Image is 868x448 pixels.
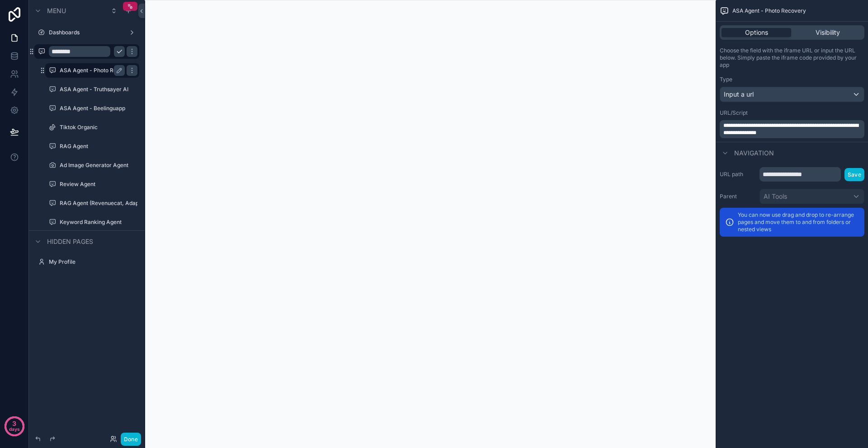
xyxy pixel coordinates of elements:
[60,67,125,74] label: ASA Agent - Photo Recovery
[720,87,864,102] button: Input a url
[738,211,859,233] p: You can now use drag and drop to re-arrange pages and move them to and from folders or nested views
[49,29,125,36] label: Dashboards
[60,143,137,150] label: RAG Agent
[60,124,137,131] label: Tiktok Organic
[49,258,137,266] label: My Profile
[724,90,754,99] span: Input a url
[759,189,864,204] button: AI Tools
[47,6,66,15] span: Menu
[745,28,768,37] span: Options
[720,120,864,138] div: scrollable content
[9,423,20,435] p: days
[720,76,732,83] label: Type
[764,192,787,201] span: AI Tools
[816,28,840,37] span: Visibility
[60,162,137,169] label: Ad Image Generator Agent
[844,168,864,181] button: Save
[12,419,16,428] p: 3
[720,47,864,69] p: Choose the field with the iframe URL or input the URL below. Simply paste the iframe code provide...
[720,193,756,200] label: Parent
[60,219,137,226] label: Keyword Ranking Agent
[720,171,756,178] label: URL path
[60,105,137,112] label: ASA Agent - Beelinguapp
[734,149,774,158] span: Navigation
[720,109,748,117] label: URL/Script
[60,181,137,188] label: Review Agent
[121,433,141,446] button: Done
[47,237,93,246] span: Hidden pages
[60,200,137,207] label: RAG Agent (Revenuecat, Adapty)
[60,86,137,93] label: ASA Agent - Truthsayer AI
[732,7,806,14] span: ASA Agent - Photo Recovery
